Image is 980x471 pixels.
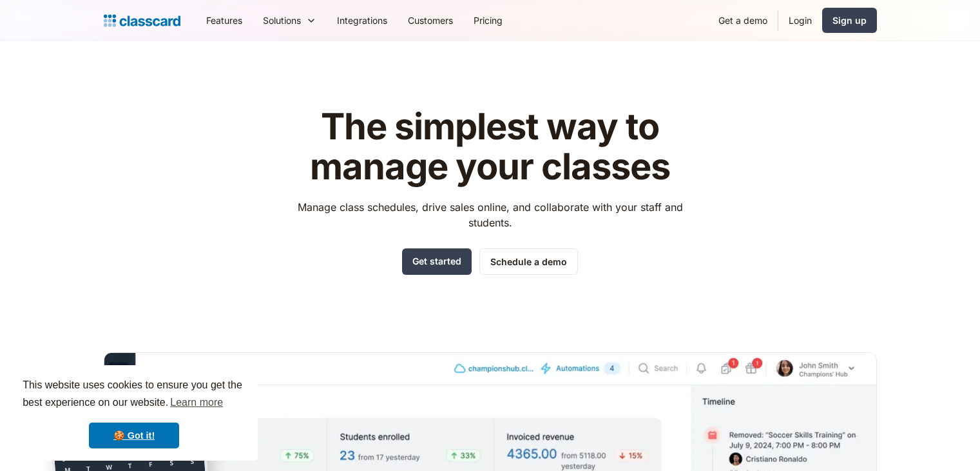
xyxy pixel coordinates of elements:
[822,8,877,33] a: Sign up
[327,6,398,35] a: Integrations
[708,6,778,35] a: Get a demo
[253,6,327,35] div: Solutions
[285,107,695,186] h1: The simplest way to manage your classes
[778,6,822,35] a: Login
[89,423,179,448] a: dismiss cookie message
[479,248,578,275] a: Schedule a demo
[285,199,695,230] p: Manage class schedules, drive sales online, and collaborate with your staff and students.
[168,393,225,412] a: learn more about cookies
[398,6,463,35] a: Customers
[263,14,301,27] div: Solutions
[10,365,258,461] div: cookieconsent
[402,248,472,275] a: Get started
[104,12,180,30] a: home
[832,14,867,27] div: Sign up
[196,6,253,35] a: Features
[463,6,513,35] a: Pricing
[23,377,245,412] span: This website uses cookies to ensure you get the best experience on our website.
